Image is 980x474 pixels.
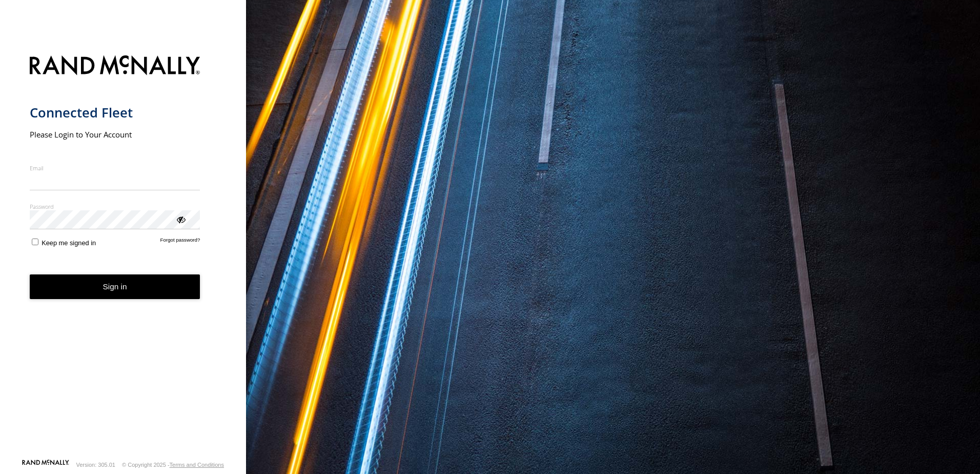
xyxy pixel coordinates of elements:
[32,239,38,245] input: Keep me signed in
[170,462,224,468] a: Terms and Conditions
[30,104,200,121] h1: Connected Fleet
[30,53,200,80] img: Rand McNally
[175,214,186,224] div: ViewPassword
[30,164,200,172] label: Email
[30,129,200,140] h2: Please Login to Your Account
[122,462,224,468] div: © Copyright 2025 -
[76,462,115,468] div: Version: 305.01
[30,203,200,210] label: Password
[22,460,69,470] a: Visit our Website
[30,49,217,459] form: main
[42,239,96,247] span: Keep me signed in
[30,274,200,300] button: Sign in
[160,237,200,247] a: Forgot password?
